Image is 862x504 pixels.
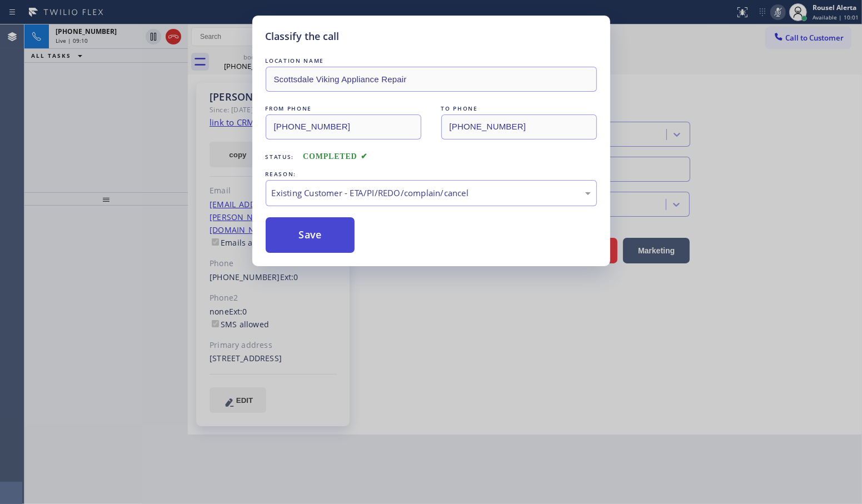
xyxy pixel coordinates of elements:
span: COMPLETED [303,152,367,161]
div: REASON: [266,168,597,180]
div: Existing Customer - ETA/PI/REDO/complain/cancel [272,187,591,199]
button: Save [266,217,355,253]
span: Status: [266,153,295,161]
h5: Classify the call [266,29,340,44]
div: LOCATION NAME [266,55,597,67]
input: To phone [441,114,597,139]
div: TO PHONE [441,103,597,114]
div: FROM PHONE [266,103,421,114]
input: From phone [266,114,421,139]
